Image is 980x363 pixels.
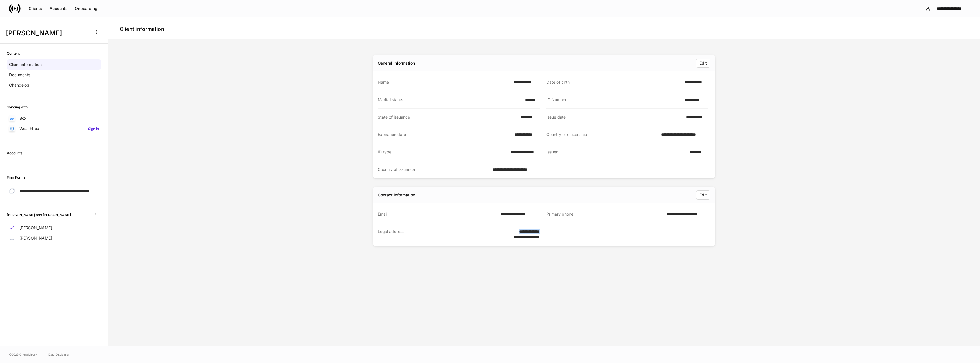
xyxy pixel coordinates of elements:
p: Wealthbox [19,126,39,131]
a: Documents [7,70,101,80]
span: © 2025 OneAdvisory [9,352,37,357]
h6: Syncing with [7,104,28,110]
a: [PERSON_NAME] [7,223,101,233]
p: [PERSON_NAME] [19,235,52,241]
a: Client information [7,59,101,70]
h3: [PERSON_NAME] [6,29,88,38]
div: Issue date [546,114,683,120]
div: Email [378,211,497,217]
div: Legal address [378,229,501,240]
div: State of issuance [378,114,517,120]
button: Accounts [46,4,71,13]
button: Edit [696,190,710,200]
a: [PERSON_NAME] [7,233,101,243]
div: Name [378,79,511,85]
div: Accounts [50,7,68,11]
div: ID Number [546,97,681,103]
button: Edit [696,59,710,68]
p: Box [19,115,26,121]
h6: Firm Forms [7,175,25,180]
p: Changelog [9,82,29,88]
div: Clients [29,7,42,11]
div: Country of citizenship [546,132,658,137]
a: Changelog [7,80,101,90]
h6: Content [7,51,20,56]
div: Primary phone [546,211,663,217]
div: Expiration date [378,132,511,137]
button: Clients [25,4,46,13]
a: WealthboxSign in [7,123,101,134]
h6: [PERSON_NAME] and [PERSON_NAME] [7,212,71,218]
div: Marital status [378,97,522,103]
div: Issuer [546,149,686,155]
h4: Client information [120,26,164,33]
div: Onboarding [75,7,97,11]
div: Date of birth [546,79,681,85]
a: Box [7,113,101,123]
img: oYqM9ojoZLfzCHUefNbBcWHcyDPbQKagtYciMC8pFl3iZXy3dU33Uwy+706y+0q2uJ1ghNQf2OIHrSh50tUd9HaB5oMc62p0G... [10,117,14,120]
h6: Accounts [7,150,22,156]
h6: Sign in [88,126,99,131]
p: Documents [9,72,30,78]
a: Data Disclaimer [48,352,70,357]
button: Onboarding [71,4,101,13]
div: Country of issuance [378,167,489,172]
div: General information [378,60,415,66]
div: ID type [378,149,507,155]
p: Client information [9,62,42,67]
div: Contact information [378,192,415,198]
p: [PERSON_NAME] [19,225,52,231]
div: Edit [699,193,707,197]
div: Edit [699,61,707,65]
